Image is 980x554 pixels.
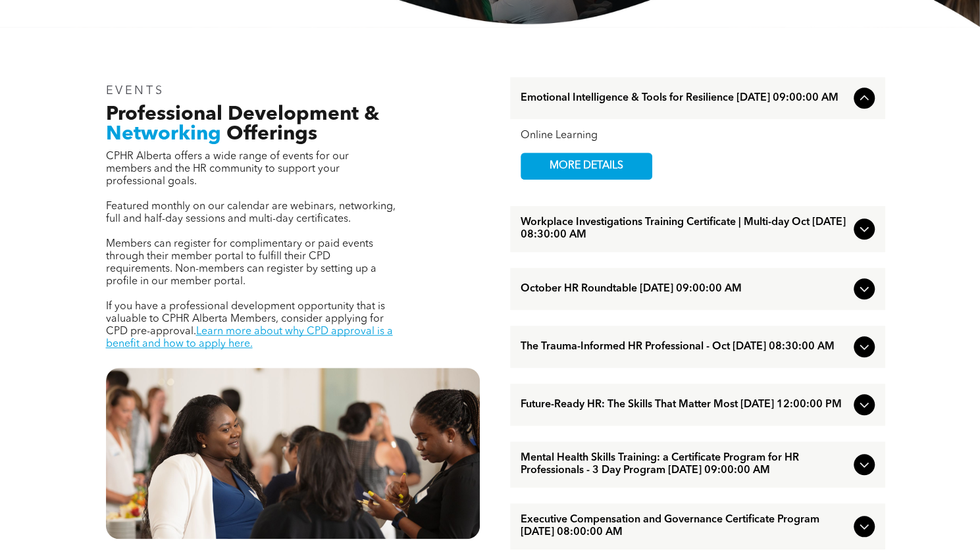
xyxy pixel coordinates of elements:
[521,130,875,142] div: Online Learning
[534,153,638,179] span: MORE DETAILS
[521,283,848,295] span: October HR Roundtable [DATE] 09:00:00 AM
[521,216,848,241] span: Workplace Investigations Training Certificate | Multi-day Oct [DATE] 08:30:00 AM
[226,124,317,144] span: Offerings
[521,341,848,353] span: The Trauma-Informed HR Professional - Oct [DATE] 08:30:00 AM
[521,514,848,539] span: Executive Compensation and Governance Certificate Program [DATE] 08:00:00 AM
[106,124,221,144] span: Networking
[106,105,379,124] span: Professional Development &
[521,452,848,477] span: Mental Health Skills Training: a Certificate Program for HR Professionals - 3 Day Program [DATE] ...
[106,301,385,337] span: If you have a professional development opportunity that is valuable to CPHR Alberta Members, cons...
[106,201,396,224] span: Featured monthly on our calendar are webinars, networking, full and half-day sessions and multi-d...
[106,85,165,97] span: EVENTS
[521,153,652,180] a: MORE DETAILS
[106,151,349,187] span: CPHR Alberta offers a wide range of events for our members and the HR community to support your p...
[106,239,376,287] span: Members can register for complimentary or paid events through their member portal to fulfill thei...
[521,399,848,411] span: Future-Ready HR: The Skills That Matter Most [DATE] 12:00:00 PM
[521,92,848,105] span: Emotional Intelligence & Tools for Resilience [DATE] 09:00:00 AM
[106,326,393,349] a: Learn more about why CPD approval is a benefit and how to apply here.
